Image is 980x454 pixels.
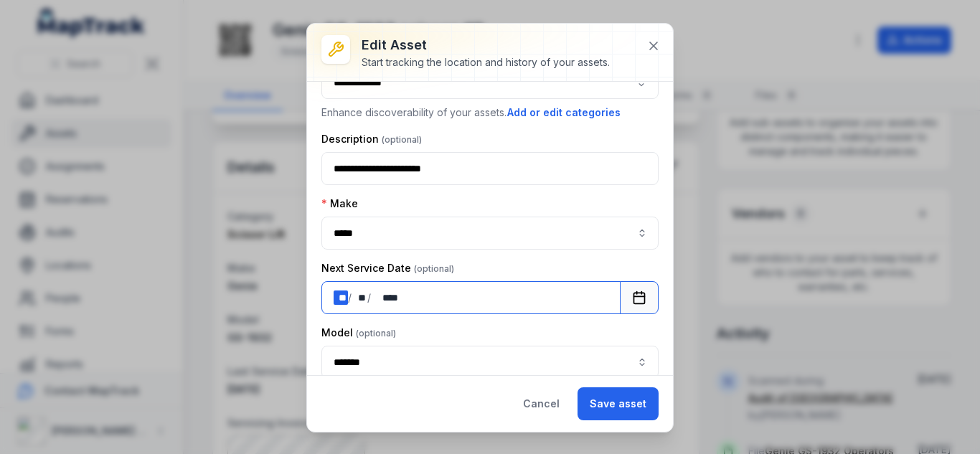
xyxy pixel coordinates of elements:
[367,290,372,305] div: /
[511,387,572,420] button: Cancel
[321,132,422,146] label: Description
[321,326,396,340] label: Model
[321,197,358,211] label: Make
[321,346,659,379] input: asset-edit:cf[15485646-641d-4018-a890-10f5a66d77ec]-label
[353,290,367,305] div: month,
[362,55,610,70] div: Start tracking the location and history of your assets.
[578,387,659,420] button: Save asset
[321,105,659,120] p: Enhance discoverability of your assets.
[348,290,353,305] div: /
[321,261,454,275] label: Next Service Date
[507,105,621,120] button: Add or edit categories
[321,217,659,250] input: asset-edit:cf[9e2fc107-2520-4a87-af5f-f70990c66785]-label
[620,281,659,314] button: Calendar
[362,35,610,55] h3: Edit asset
[334,290,348,305] div: day,
[372,290,400,305] div: year,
